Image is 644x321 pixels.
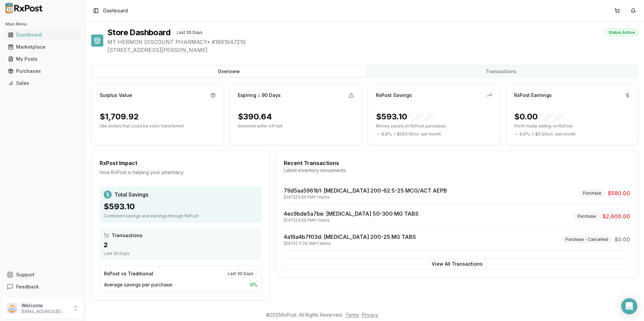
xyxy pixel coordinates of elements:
[520,131,530,137] span: 0.0 %
[238,92,281,99] div: Expiring ≤ 90 Days
[381,131,392,137] span: 0.0 %
[3,269,83,281] button: Support
[93,66,365,77] button: Overview
[21,309,68,314] p: [EMAIL_ADDRESS][DOMAIN_NAME]
[21,302,68,309] p: Welcome
[104,281,173,288] span: Average savings per purchase:
[5,21,80,27] h2: Main Menu
[3,66,83,76] button: Purchases
[103,7,128,14] span: Dashboard
[104,240,258,250] div: 2
[100,169,262,176] div: How RxPost is helping your pharmacy
[100,159,262,167] div: RxPost Impact
[562,236,612,243] div: Purchase - Cancelled
[574,213,600,220] div: Purchase
[104,213,258,219] div: Combined savings and earnings through RxPost
[104,270,153,277] div: RxPost vs Traditional
[114,191,148,199] span: Total Savings
[3,42,83,52] button: Marketplace
[284,218,419,223] div: [DATE] 5:55 PM • 1 items
[284,233,416,240] a: 4a16a4b7f03d: [MEDICAL_DATA] 200-25 MG TABS
[3,78,83,89] button: Sales
[3,30,83,40] button: Dashboard
[8,68,77,74] div: Purchases
[5,41,80,53] a: Marketplace
[5,29,80,41] a: Dashboard
[605,29,639,36] div: Status: Active
[8,44,77,50] div: Marketplace
[3,3,46,13] img: RxPost Logo
[514,111,565,122] div: $0.00
[532,131,576,137] span: ( - $0.00 ) vs. last month
[7,303,17,314] img: User avatar
[284,259,630,269] button: View All Transactions
[100,123,216,129] p: Idle dollars that could be sold / transferred
[3,54,83,64] button: My Posts
[8,80,77,87] div: Sales
[104,251,258,256] div: Last 30 Days
[514,92,552,99] div: RxPost Earnings
[112,232,143,239] span: Transactions
[514,123,630,129] p: Profit made selling on RxPost
[365,66,637,77] button: Transactions
[284,159,630,167] div: Recent Transactions
[614,235,630,244] span: $0.00
[107,46,639,54] span: [STREET_ADDRESS][PERSON_NAME]
[250,281,257,288] span: 9 %
[579,190,605,197] div: Purchase
[5,77,80,89] a: Sales
[284,187,447,194] a: 79d5aa5961b1: [MEDICAL_DATA] 200-62.5-25 MCG/ACT AEPB
[284,195,447,200] div: [DATE] 5:55 PM • 1 items
[621,298,637,314] div: Open Intercom Messenger
[238,123,354,129] p: Imminent write-off risk
[16,283,39,290] span: Feedback
[5,53,80,65] a: My Posts
[284,241,416,246] div: [DATE] 11:29 AM • 1 items
[602,212,630,220] span: $2,600.00
[3,281,83,293] button: Feedback
[376,111,434,122] div: $593.10
[107,38,639,46] span: MT HERMON DISCOUNT PHARMACY • # 1861647216
[103,7,128,14] nav: breadcrumb
[100,92,132,99] div: Surplus Value
[394,131,441,137] span: ( - $593.10 ) vs. last month
[100,111,139,122] div: $1,709.92
[284,210,419,217] a: 4ec9bde5a7be: [MEDICAL_DATA] 50-300 MG TABS
[224,270,257,277] div: Last 30 Days
[284,167,630,174] div: Latest inventory movements
[362,312,378,318] a: Privacy
[5,65,80,77] a: Purchases
[104,201,258,212] div: $593.10
[107,27,170,38] h1: Store Dashboard
[8,56,77,62] div: My Posts
[238,111,272,122] div: $390.64
[608,189,630,197] span: $580.00
[173,29,206,36] div: Last 30 Days
[8,32,77,38] div: Dashboard
[345,312,359,318] a: Terms
[376,92,412,99] div: RxPost Savings
[376,123,492,129] p: Money saved on RxPost purchases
